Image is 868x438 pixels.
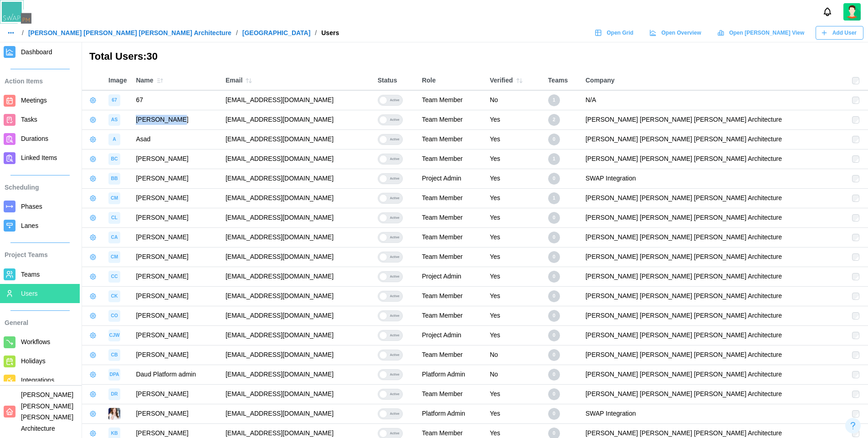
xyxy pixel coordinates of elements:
[387,330,402,340] div: Active
[387,350,402,360] div: Active
[422,291,462,301] div: Team Member
[136,154,188,164] div: [PERSON_NAME]
[21,290,38,297] span: Users
[242,30,311,36] a: [GEOGRAPHIC_DATA]
[422,232,462,242] div: Team Member
[581,90,847,110] td: N/A
[485,227,544,247] td: Yes
[136,134,150,144] div: Asad
[136,330,188,340] div: [PERSON_NAME]
[422,213,462,223] div: Team Member
[108,134,120,145] div: image
[221,90,373,110] td: [EMAIL_ADDRESS][DOMAIN_NAME]
[136,409,188,419] div: [PERSON_NAME]
[221,286,373,306] td: [EMAIL_ADDRESS][DOMAIN_NAME]
[548,153,560,165] div: 1
[586,76,843,86] div: Company
[820,4,835,20] button: Notifications
[548,134,560,145] div: 0
[422,370,465,380] div: Platform Admin
[136,311,188,321] div: [PERSON_NAME]
[136,213,188,223] div: [PERSON_NAME]
[221,325,373,345] td: [EMAIL_ADDRESS][DOMAIN_NAME]
[590,26,640,40] a: Open Grid
[21,154,57,161] span: Linked Items
[387,232,402,242] div: Active
[581,404,847,423] td: SWAP Integration
[606,26,633,39] span: Open Grid
[22,30,24,36] div: /
[108,76,127,86] div: Image
[843,3,861,21] a: Zulqarnain Khalil
[581,227,847,247] td: [PERSON_NAME] [PERSON_NAME] [PERSON_NAME] Architecture
[21,97,47,104] span: Meetings
[108,349,120,361] div: image
[136,174,188,184] div: [PERSON_NAME]
[581,110,847,129] td: [PERSON_NAME] [PERSON_NAME] [PERSON_NAME] Architecture
[387,311,402,321] div: Active
[581,306,847,325] td: [PERSON_NAME] [PERSON_NAME] [PERSON_NAME] Architecture
[136,115,188,125] div: [PERSON_NAME]
[387,252,402,262] div: Active
[581,247,847,267] td: [PERSON_NAME] [PERSON_NAME] [PERSON_NAME] Architecture
[485,247,544,267] td: Yes
[387,95,402,105] div: Active
[21,116,37,123] span: Tasks
[108,290,120,302] div: image
[136,350,188,360] div: [PERSON_NAME]
[422,154,462,164] div: Team Member
[387,115,402,125] div: Active
[485,149,544,169] td: Yes
[221,227,373,247] td: [EMAIL_ADDRESS][DOMAIN_NAME]
[221,384,373,404] td: [EMAIL_ADDRESS][DOMAIN_NAME]
[108,388,120,400] div: image
[422,389,462,399] div: Team Member
[581,188,847,208] td: [PERSON_NAME] [PERSON_NAME] [PERSON_NAME] Architecture
[485,365,544,384] td: No
[548,310,560,322] div: 0
[387,291,402,301] div: Active
[387,134,402,144] div: Active
[422,115,462,125] div: Team Member
[485,306,544,325] td: Yes
[422,174,461,184] div: Project Admin
[136,252,188,262] div: [PERSON_NAME]
[422,193,462,203] div: Team Member
[548,173,560,185] div: 0
[221,208,373,227] td: [EMAIL_ADDRESS][DOMAIN_NAME]
[485,129,544,149] td: Yes
[108,369,120,381] div: image
[21,135,48,142] span: Durations
[387,213,402,223] div: Active
[548,330,560,341] div: 0
[387,272,402,282] div: Active
[485,90,544,110] td: No
[645,26,708,40] a: Open Overview
[108,173,120,185] div: image
[548,369,560,381] div: 0
[661,26,701,39] span: Open Overview
[136,74,216,87] div: Name
[221,149,373,169] td: [EMAIL_ADDRESS][DOMAIN_NAME]
[136,389,188,399] div: [PERSON_NAME]
[485,110,544,129] td: Yes
[581,149,847,169] td: [PERSON_NAME] [PERSON_NAME] [PERSON_NAME] Architecture
[108,408,120,420] img: image
[422,311,462,321] div: Team Member
[548,232,560,243] div: 0
[485,267,544,286] td: Yes
[321,30,339,36] div: Users
[581,267,847,286] td: [PERSON_NAME] [PERSON_NAME] [PERSON_NAME] Architecture
[108,212,120,224] div: image
[490,74,539,87] div: Verified
[422,350,462,360] div: Team Member
[136,291,188,301] div: [PERSON_NAME]
[422,95,462,105] div: Team Member
[422,330,461,340] div: Project Admin
[485,169,544,188] td: Yes
[136,232,188,242] div: [PERSON_NAME]
[832,26,857,39] span: Add User
[136,370,196,380] div: Daud Platform admin
[21,338,50,345] span: Workflows
[548,290,560,302] div: 0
